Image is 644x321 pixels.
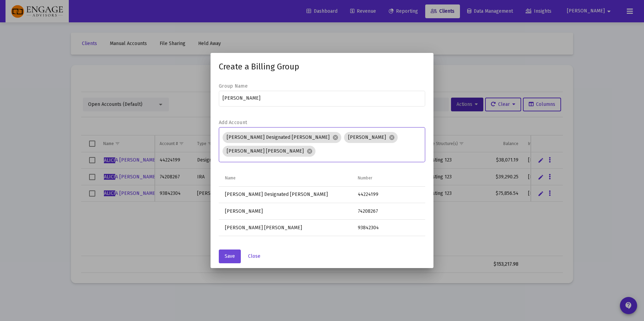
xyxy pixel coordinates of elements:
[225,191,348,198] div: [PERSON_NAME] Designated [PERSON_NAME]
[332,134,339,141] mat-icon: cancel
[225,208,348,215] div: [PERSON_NAME]
[389,134,395,141] mat-icon: cancel
[219,83,248,89] label: Group Name
[223,146,315,157] mat-chip: [PERSON_NAME] [PERSON_NAME]
[225,253,235,259] span: Save
[353,170,425,186] td: Column Number
[248,253,260,259] span: Close
[219,250,241,263] button: Save
[219,170,425,236] div: Data grid
[358,175,372,181] div: Number
[219,120,247,125] label: Add Account
[358,191,419,198] div: 44224199
[219,170,353,186] td: Column Name
[225,224,348,231] div: [PERSON_NAME] [PERSON_NAME]
[223,132,341,143] mat-chip: [PERSON_NAME] Designated [PERSON_NAME]
[219,61,425,72] h1: Create a Billing Group
[223,131,422,158] mat-chip-list: Assignment Selection
[223,96,422,101] input: Group name
[358,208,419,215] div: 74208267
[358,224,419,231] div: 93842304
[307,148,313,154] mat-icon: cancel
[225,175,236,181] div: Name
[344,132,398,143] mat-chip: [PERSON_NAME]
[243,250,266,263] button: Close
